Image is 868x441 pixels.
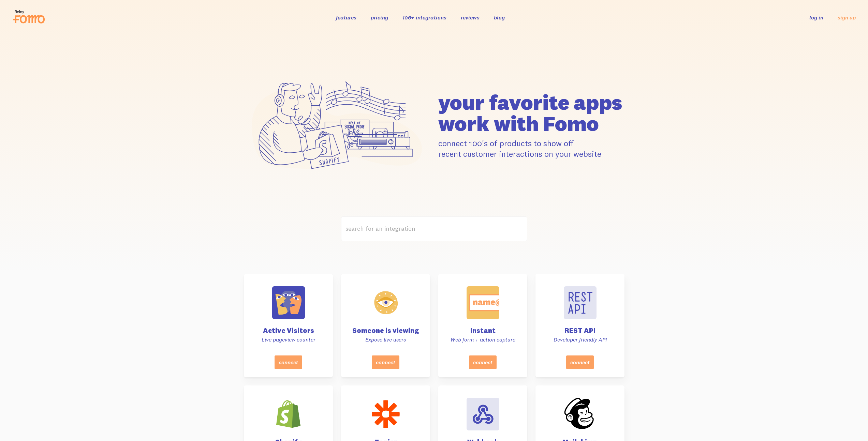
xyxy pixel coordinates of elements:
h4: Someone is viewing [349,327,422,334]
a: REST API Developer friendly API connect [535,274,624,377]
a: Active Visitors Live pageview counter connect [244,274,333,377]
button: connect [372,355,399,369]
a: Someone is viewing Expose live users connect [341,274,430,377]
h1: your favorite apps work with Fomo [438,92,624,134]
p: Developer friendly API [544,336,616,343]
a: features [336,14,356,21]
button: connect [275,355,302,369]
a: blog [494,14,505,21]
a: Instant Web form + action capture connect [438,274,527,377]
button: connect [566,355,594,369]
h4: REST API [544,327,616,334]
a: pricing [371,14,388,21]
h4: Instant [446,327,519,334]
p: connect 100's of products to show off recent customer interactions on your website [438,138,624,159]
a: 106+ integrations [402,14,446,21]
button: connect [469,355,497,369]
a: log in [809,14,823,21]
p: Expose live users [349,336,422,343]
h4: Active Visitors [252,327,325,334]
a: reviews [461,14,480,21]
p: Web form + action capture [446,336,519,343]
label: search for an integration [341,216,527,241]
a: sign up [838,14,856,21]
p: Live pageview counter [252,336,325,343]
